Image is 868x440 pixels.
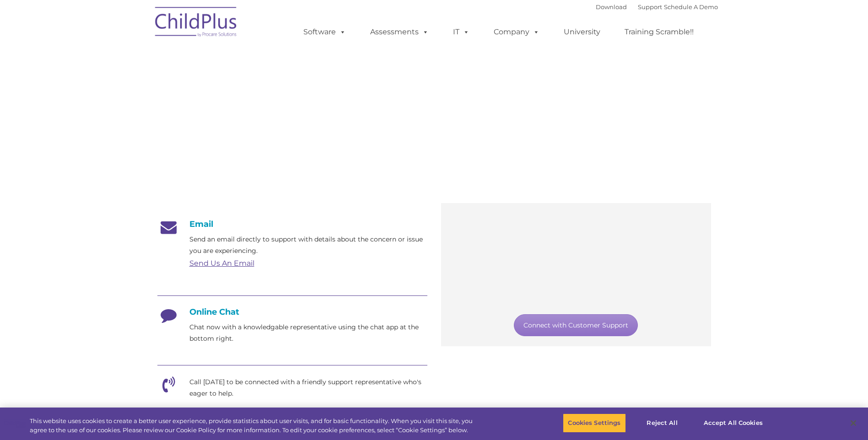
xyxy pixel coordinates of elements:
[189,234,427,257] p: Send an email directly to support with details about the concern or issue you are experiencing.
[189,259,254,268] a: Send Us An Email
[563,413,625,433] button: Cookies Settings
[361,23,438,41] a: Assessments
[151,0,242,46] img: ChildPlus by Procare Solutions
[634,413,691,433] button: Reject All
[664,3,718,11] a: Schedule A Demo
[596,3,718,11] font: |
[843,413,863,433] button: Close
[699,413,768,433] button: Accept All Cookies
[555,23,609,41] a: University
[189,322,427,344] p: Chat now with a knowledgable representative using the chat app at the bottom right.
[444,23,479,41] a: IT
[596,3,627,11] a: Download
[638,3,662,11] a: Support
[514,314,638,336] a: Connect with Customer Support
[189,376,427,399] p: Call [DATE] to be connected with a friendly support representative who's eager to help.
[485,23,549,41] a: Company
[157,307,427,317] h4: Online Chat
[157,219,427,229] h4: Email
[294,23,355,41] a: Software
[615,23,703,41] a: Training Scramble!!
[30,417,477,435] div: This website uses cookies to create a better user experience, provide statistics about user visit...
